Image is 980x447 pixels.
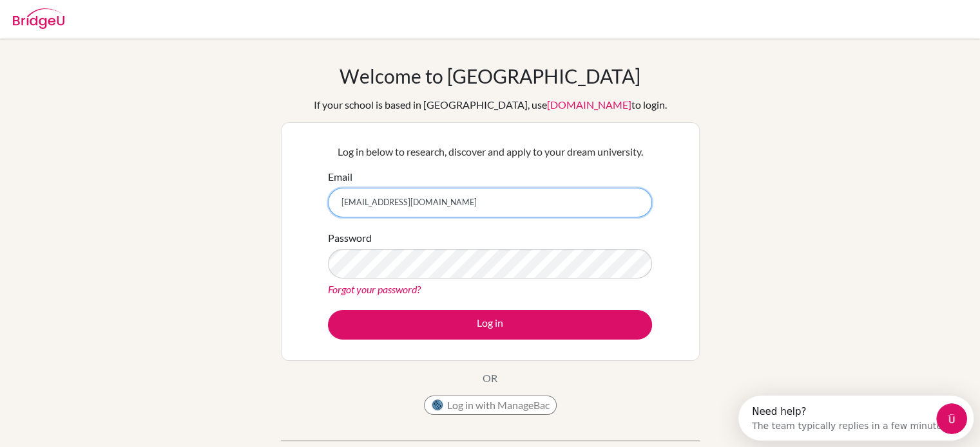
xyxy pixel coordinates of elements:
p: Log in below to research, discover and apply to your dream university. [328,144,652,160]
iframe: Intercom live chat discovery launcher [738,396,974,441]
button: Log in with ManageBac [424,396,557,415]
div: If your school is based in [GEOGRAPHIC_DATA], use to login. [314,97,667,113]
p: OR [483,370,497,386]
div: Need help? [14,11,211,21]
a: Forgot your password? [328,283,421,295]
label: Email [328,169,352,185]
h1: Welcome to [GEOGRAPHIC_DATA] [340,64,640,87]
div: Open Intercom Messenger [5,5,249,41]
iframe: Intercom live chat [936,403,967,434]
label: Password [328,230,372,246]
button: Log in [328,310,652,340]
a: [DOMAIN_NAME] [547,98,631,111]
div: The team typically replies in a few minutes. [14,21,211,35]
img: Bridge-U [13,8,64,29]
